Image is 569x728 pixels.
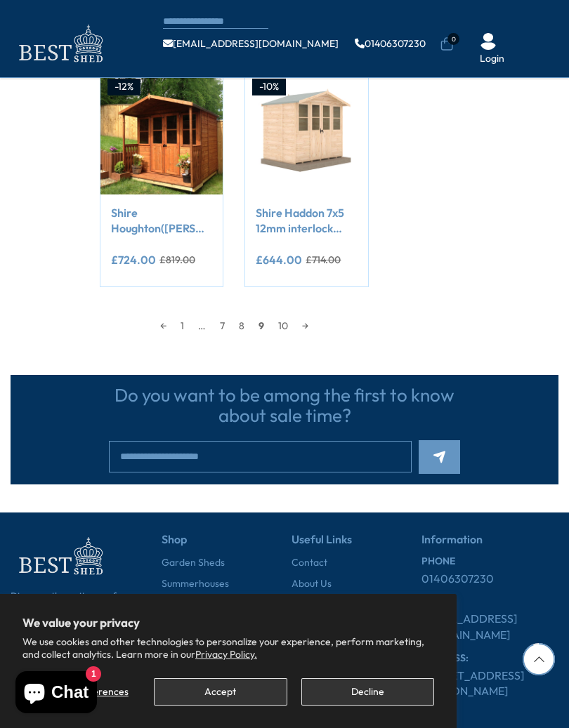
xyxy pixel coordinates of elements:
[109,385,460,425] h3: Do you want to be among the first to know about sale time?
[163,39,339,48] a: [EMAIL_ADDRESS][DOMAIN_NAME]
[232,315,251,336] a: 8
[191,315,213,336] span: …
[421,653,558,663] h6: ADDRESS:
[421,534,558,557] h5: Information
[100,72,223,194] img: Shire Houghton(Vallance) 7x7 12mm interlock Clad wooden Summerhouse - Best Shed
[447,33,459,45] span: 0
[421,556,558,567] h6: PHONE
[419,440,460,474] button: Subscribe
[355,39,426,48] a: 01406307230
[153,315,174,336] a: ←
[162,534,274,557] h5: Shop
[174,315,191,336] a: 1
[421,597,558,607] h6: EMAIL
[213,315,232,336] a: 7
[292,556,327,570] a: Contact
[440,37,454,51] a: 0
[421,611,558,642] a: [EMAIL_ADDRESS][DOMAIN_NAME]
[111,254,156,265] ins: £724.00
[271,315,295,336] a: 10
[111,205,212,237] a: Shire Houghton([PERSON_NAME]) 7x7 12mm interlock Clad wooden Summerhouse
[421,668,558,699] a: [STREET_ADDRESS][PERSON_NAME]
[292,534,404,557] h5: Useful Links
[162,556,225,570] a: Garden Sheds
[162,577,229,591] a: Summerhouses
[154,678,287,706] button: Accept
[256,254,302,265] ins: £644.00
[11,671,101,717] inbox-online-store-chat: Shopify online store chat
[159,255,195,265] del: £819.00
[292,577,332,591] a: About Us
[11,534,109,579] img: footer-logo
[11,590,144,687] p: Discover the epitome of outdoor storage with our exceptional sheds – meticulously crafted for dur...
[252,79,286,95] div: -10%
[421,571,494,586] a: 01406307230
[245,72,367,194] img: Shire Haddon 7x5 12mm interlock Clad wooden Summerhouse - Best Shed
[295,315,315,336] a: →
[22,635,434,661] p: We use cookies and other technologies to personalize your experience, perform marketing, and coll...
[251,315,271,336] span: 9
[195,648,257,661] a: Privacy Policy.
[107,79,140,95] div: -12%
[306,255,341,265] del: £714.00
[301,678,434,706] button: Decline
[11,21,109,67] img: logo
[480,33,497,50] img: User Icon
[256,205,357,237] a: Shire Haddon 7x5 12mm interlock Clad wooden Summerhouse
[22,616,434,629] h2: We value your privacy
[480,52,504,66] a: Login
